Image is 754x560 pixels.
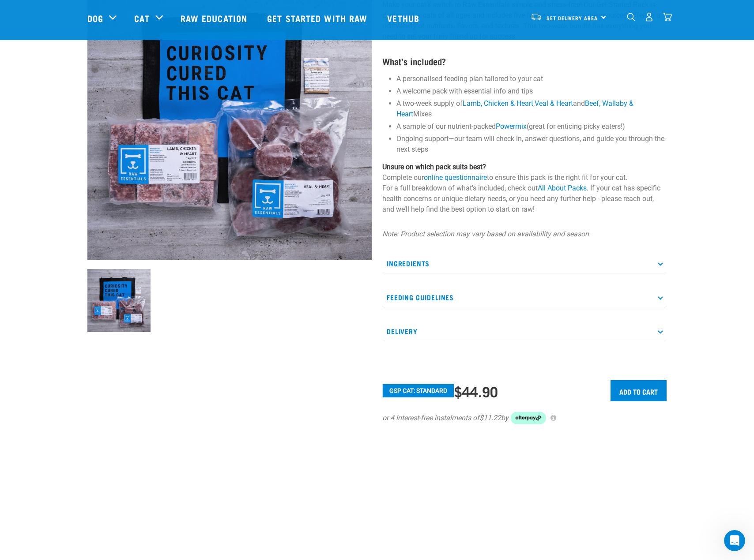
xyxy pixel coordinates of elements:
em: Note: Product selection may vary based on availability and season. [382,230,591,238]
img: Assortment Of Raw Essential Products For Cats Including, Blue And Black Tote Bag With "Curiosity ... [87,269,151,332]
li: A welcome pack with essential info and tips [396,86,667,97]
strong: What’s included? [382,59,446,63]
a: Powermix [496,122,527,131]
div: or 4 interest-free instalments of by [382,412,667,424]
p: Delivery [382,321,667,341]
a: Get started with Raw [258,0,378,36]
a: Raw Education [172,0,258,36]
strong: Unsure on which pack suits best? [382,163,486,171]
input: Add to cart [611,380,667,401]
img: home-icon-1@2x.png [627,13,635,21]
p: Feeding Guidelines [382,287,667,307]
span: Set Delivery Area [547,16,598,19]
p: Complete our to ensure this pack is the right fit for your cat. For a full breakdown of what's in... [382,162,667,215]
a: Vethub [378,0,430,36]
li: A sample of our nutrient-packed (great for enticing picky eaters!) [396,121,667,132]
span: $11.22 [479,413,501,423]
li: A personalised feeding plan tailored to your cat [396,74,667,84]
p: Ingredients [382,254,667,273]
a: All About Packs [538,184,587,192]
a: Cat [134,11,149,25]
img: van-moving.png [530,13,542,21]
a: Lamb, Chicken & Heart [463,99,533,108]
iframe: Intercom live chat [724,530,745,551]
li: A two-week supply of , and Mixes [396,98,667,119]
button: GSP Cat: Standard [382,384,454,398]
li: Ongoing support—our team will check in, answer questions, and guide you through the next steps [396,134,667,155]
div: $44.90 [454,383,498,399]
img: Afterpay [511,412,546,424]
a: Veal & Heart [535,99,573,108]
img: user.png [645,12,654,22]
a: Dog [87,11,103,25]
img: home-icon@2x.png [663,12,672,22]
a: online questionnaire [424,173,487,182]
